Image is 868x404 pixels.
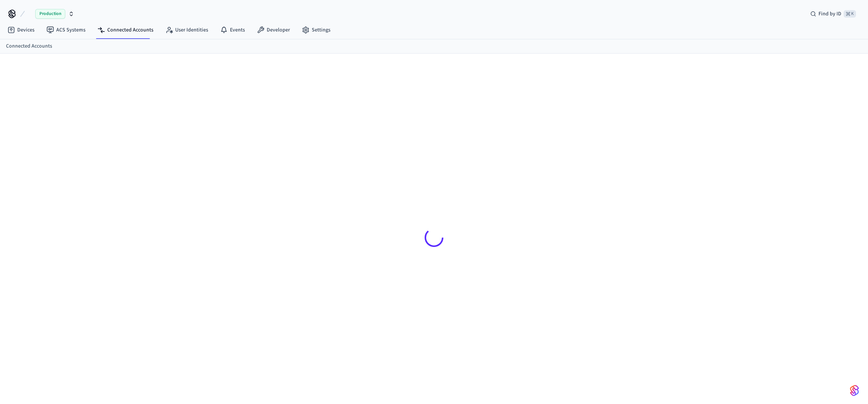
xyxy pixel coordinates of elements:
span: ⌘ K [844,10,856,18]
span: Find by ID [818,10,841,18]
a: User Identities [159,23,214,37]
a: Connected Accounts [6,42,52,50]
img: SeamLogoGradient.69752ec5.svg [850,385,859,397]
a: Settings [296,23,336,37]
div: Find by ID⌘ K [804,7,862,21]
span: Production [35,9,65,19]
a: Connected Accounts [92,23,159,37]
a: ACS Systems [41,23,92,37]
a: Devices [2,23,41,37]
a: Developer [251,23,296,37]
a: Events [214,23,251,37]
